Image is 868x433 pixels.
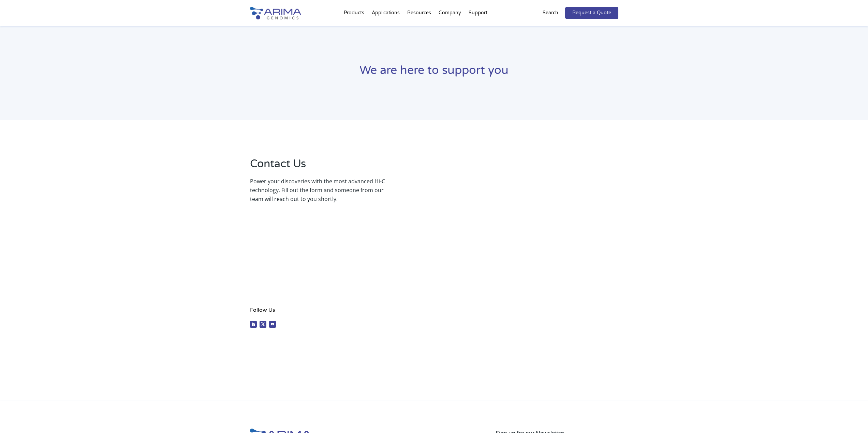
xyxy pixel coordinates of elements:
[250,321,257,328] a: Follow on LinkedIn
[543,9,558,17] p: Search
[250,156,385,177] h2: Contact Us
[565,7,618,19] a: Request a Quote
[250,306,385,320] h4: Follow Us
[250,7,301,19] img: Arima-Genomics-logo
[260,321,266,328] a: Follow on X
[269,321,276,328] a: Follow on Youtube
[250,63,618,83] h1: We are here to support you
[250,177,385,203] p: Power your discoveries with the most advanced Hi-C technology. Fill out the form and someone from...
[405,156,618,365] iframe: Form 1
